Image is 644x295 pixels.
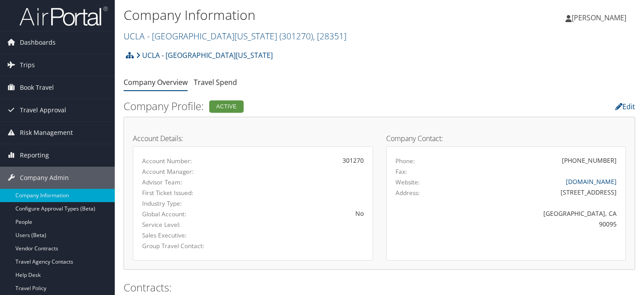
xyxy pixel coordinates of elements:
[142,220,207,229] label: Service Level:
[124,99,460,114] h2: Company Profile:
[19,6,108,27] img: airportal-logo.png
[395,178,420,187] label: Website:
[142,167,207,176] label: Account Manager:
[20,77,54,99] span: Book Travel
[395,167,407,176] label: Fax:
[20,167,69,189] span: Company Admin
[20,54,35,76] span: Trips
[124,77,188,87] a: Company Overview
[20,99,66,121] span: Travel Approval
[20,122,73,144] span: Risk Management
[209,100,244,113] div: Active
[20,31,56,54] span: Dashboards
[572,13,626,23] span: [PERSON_NAME]
[615,102,635,111] a: Edit
[220,209,363,218] div: No
[565,4,635,31] a: [PERSON_NAME]
[395,188,420,197] label: Address:
[124,6,465,24] h1: Company Information
[136,46,273,64] a: UCLA - [GEOGRAPHIC_DATA][US_STATE]
[566,177,617,186] a: [DOMAIN_NAME]
[562,156,617,165] div: [PHONE_NUMBER]
[454,219,617,229] div: 90095
[124,280,635,295] h2: Contracts:
[454,188,617,197] div: [STREET_ADDRESS]
[142,199,207,208] label: Industry Type:
[124,30,346,42] a: UCLA - [GEOGRAPHIC_DATA][US_STATE]
[142,241,207,250] label: Group Travel Contact:
[142,157,207,165] label: Account Number:
[194,77,237,87] a: Travel Spend
[142,178,207,187] label: Advisor Team:
[454,209,617,218] div: [GEOGRAPHIC_DATA], CA
[395,157,415,165] label: Phone:
[133,135,373,142] h4: Account Details:
[20,144,49,166] span: Reporting
[142,188,207,197] label: First Ticket Issued:
[313,30,346,42] span: , [ 28351 ]
[279,30,313,42] span: ( 301270 )
[386,135,626,142] h4: Company Contact:
[142,231,207,240] label: Sales Executive:
[220,156,363,165] div: 301270
[142,210,207,218] label: Global Account:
